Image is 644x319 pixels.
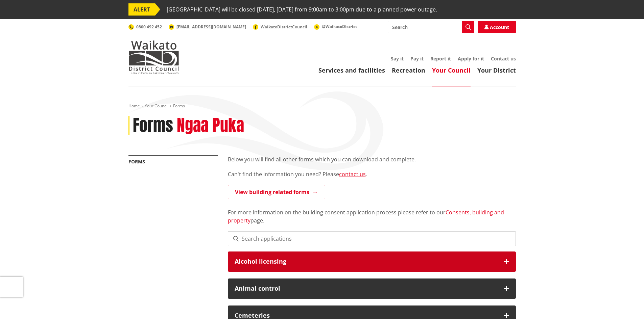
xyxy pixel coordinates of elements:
[228,231,516,246] input: Search applications
[128,103,140,109] a: Home
[228,170,516,178] p: Can't find the information you need? Please .
[128,24,162,30] a: 0800 492 452
[253,24,307,30] a: WaikatoDistrictCouncil
[458,55,484,62] a: Apply for it
[339,170,366,178] a: contact us
[136,24,162,30] span: 0800 492 452
[169,24,246,30] a: [EMAIL_ADDRESS][DOMAIN_NAME]
[477,66,516,74] a: Your District
[145,103,168,109] a: Your Council
[491,55,516,62] a: Contact us
[261,24,307,30] span: WaikatoDistrictCouncil
[314,24,357,29] a: @WaikatoDistrict
[235,312,497,319] h3: Cemeteries
[235,258,497,265] h3: Alcohol licensing
[392,66,425,74] a: Recreation
[478,21,516,33] a: Account
[432,66,471,74] a: Your Council
[228,155,516,163] p: Below you will find all other forms which you can download and complete.
[235,285,497,292] h3: Animal control
[430,55,451,62] a: Report it
[128,103,516,109] nav: breadcrumb
[410,55,424,62] a: Pay it
[167,3,437,16] span: [GEOGRAPHIC_DATA] will be closed [DATE], [DATE] from 9:00am to 3:00pm due to a planned power outage.
[177,116,244,135] h2: Ngaa Puka
[228,200,516,224] p: For more information on the building consent application process please refer to our page.
[228,209,504,224] a: Consents, building and property
[128,41,179,74] img: Waikato District Council - Te Kaunihera aa Takiwaa o Waikato
[173,103,185,109] span: Forms
[613,291,637,315] iframe: Messenger Launcher
[128,3,155,16] span: ALERT
[322,24,357,29] span: @WaikatoDistrict
[228,185,325,199] a: View building related forms
[318,66,385,74] a: Services and facilities
[133,116,173,135] h1: Forms
[128,158,145,165] a: Forms
[388,21,474,33] input: Search input
[391,55,404,62] a: Say it
[176,24,246,30] span: [EMAIL_ADDRESS][DOMAIN_NAME]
